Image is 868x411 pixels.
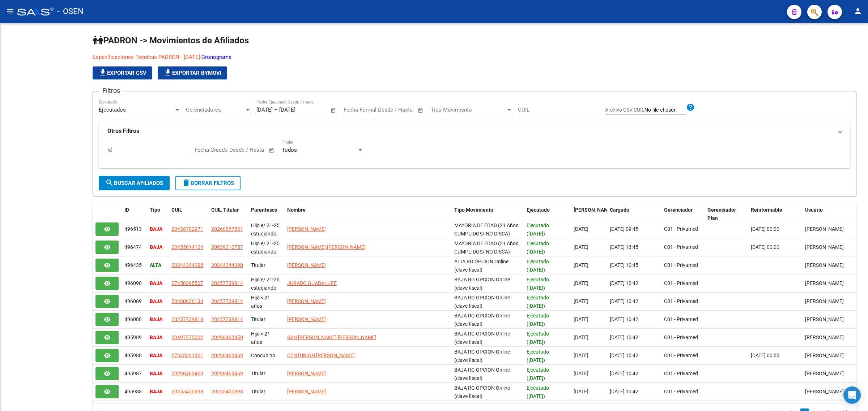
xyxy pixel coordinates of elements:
[124,352,142,358] span: 495988
[574,352,588,358] span: [DATE]
[605,107,644,113] span: Archivo CSV CUIL
[251,277,280,291] span: Hijo e/ 21-25 estudiando
[287,226,326,232] span: [PERSON_NAME]
[171,280,203,286] span: 27450395507
[195,147,224,153] input: Fecha inicio
[99,107,126,113] span: Ejecutados
[287,298,326,304] span: [PERSON_NAME]
[574,244,588,250] span: [DATE]
[150,298,162,304] strong: BAJA
[454,222,518,237] span: MAYORIA DE EDAD (21 Años CUMPLIDOS/ NO DISCA)
[150,244,162,250] strong: BAJA
[805,262,844,268] span: [PERSON_NAME]
[201,54,231,60] a: Cronograma
[287,371,326,376] span: [PERSON_NAME]
[287,389,326,394] span: [PERSON_NAME]
[664,334,698,340] span: C01 - Privamed
[171,334,203,340] span: 20497575002
[454,349,510,363] span: BAJA RG OPCION Online (clave fiscal)
[251,207,277,213] span: Parentesco
[805,244,844,250] span: [PERSON_NAME]
[287,207,306,213] span: Nombre
[527,277,549,291] span: Ejecutado ([DATE])
[610,352,638,358] span: [DATE] 10:42
[251,331,270,345] span: Hijo < 21 años
[93,53,371,61] p: -
[379,107,414,113] input: Fecha fin
[124,207,129,213] span: ID
[454,295,510,309] span: BAJA RG OPCION Online (clave fiscal)
[99,86,124,96] h3: Filtros
[279,107,314,113] input: Fecha fin
[211,226,243,232] span: 20260867831
[230,147,265,153] input: Fecha fin
[107,127,139,135] strong: Otros Filtros
[150,352,162,358] strong: BAJA
[705,202,748,226] datatable-header-cell: Gerenciador Plan
[527,313,549,327] span: Ejecutado ([DATE])
[751,226,779,232] span: [DATE] 00:00
[182,178,191,187] mat-icon: delete
[417,106,425,114] button: Open calendar
[171,226,203,232] span: 20438702971
[251,222,280,237] span: Hijo e/ 21-25 estudiando
[211,371,243,376] span: 20298463459
[751,352,779,358] span: [DATE] 00:00
[211,334,243,340] span: 20298463459
[105,178,114,187] mat-icon: search
[124,244,142,250] span: 496474
[574,207,613,213] span: [PERSON_NAME]
[805,298,844,304] span: [PERSON_NAME]
[607,202,661,226] datatable-header-cell: Cargado
[574,389,588,394] span: [DATE]
[124,316,142,322] span: 496088
[171,298,203,304] span: 20480626134
[574,262,588,268] span: [DATE]
[527,259,549,273] span: Ejecutado ([DATE])
[124,226,142,232] span: 496513
[454,259,509,273] span: ALTA RG OPCION Online (clave fiscal)
[664,244,698,250] span: C01 - Privamed
[527,349,549,363] span: Ejecutado ([DATE])
[527,295,549,309] span: Ejecutado ([DATE])
[751,207,782,213] span: Reinformable
[574,334,588,340] span: [DATE]
[163,70,221,76] span: Exportar Bymovi
[664,280,698,286] span: C01 - Privamed
[171,262,203,268] span: 20244344098
[571,202,607,226] datatable-header-cell: Fecha Formal
[610,244,638,250] span: [DATE] 13:45
[150,389,162,394] strong: BAJA
[251,352,275,358] span: Concubino
[251,371,265,376] span: Titular
[147,202,169,226] datatable-header-cell: Tipo
[211,389,243,394] span: 20255455398
[287,316,326,322] span: [PERSON_NAME]
[527,207,550,213] span: Ejecutado
[93,54,200,60] a: Especificaciones Técnicas PADRON - [DATE]
[751,244,779,250] span: [DATE] 00:00
[664,316,698,322] span: C01 - Privamed
[802,202,856,226] datatable-header-cell: Usuario
[610,389,638,394] span: [DATE] 10:42
[124,298,142,304] span: 496089
[251,316,265,322] span: Titular
[527,385,549,399] span: Ejecutado ([DATE])
[171,207,182,213] span: CUIL
[93,35,249,46] span: PADRON -> Movimientos de Afiliados
[454,331,510,345] span: BAJA RG OPCION Online (clave fiscal)
[610,262,638,268] span: [DATE] 10:45
[454,207,493,213] span: Tipo Movimiento
[124,334,142,340] span: 495989
[274,107,278,113] span: –
[150,226,162,232] strong: BAJA
[211,298,243,304] span: 20257739814
[150,334,162,340] strong: BAJA
[251,241,280,255] span: Hijo e/ 21-25 estudiando
[163,68,172,77] mat-icon: file_download
[211,280,243,286] span: 20257739814
[6,7,14,16] mat-icon: menu
[664,226,698,232] span: C01 - Privamed
[854,7,862,16] mat-icon: person
[105,180,163,186] span: Buscar Afiliados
